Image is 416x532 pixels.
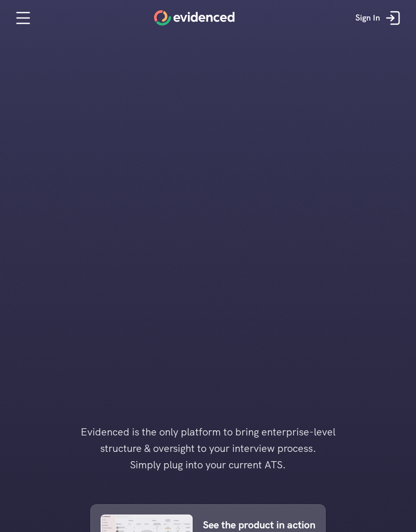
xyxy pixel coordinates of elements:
[64,424,352,473] h4: Evidenced is the only platform to bring enterprise-level structure & oversight to your interview ...
[355,11,380,25] p: Sign In
[154,10,235,26] a: Home
[348,3,411,33] a: Sign In
[149,109,267,139] h1: Run interviews you can rely on.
